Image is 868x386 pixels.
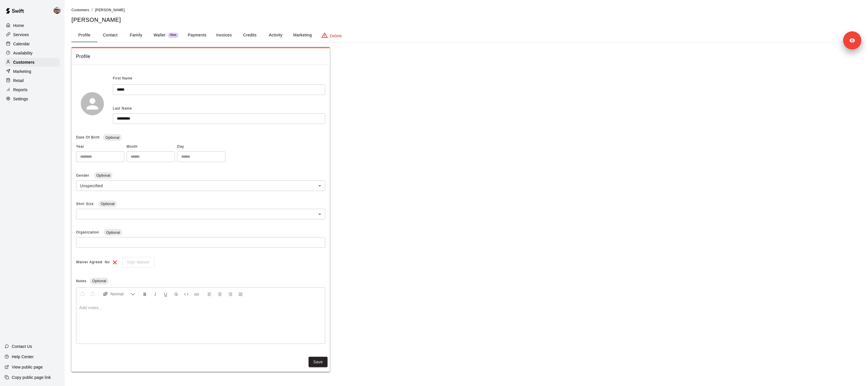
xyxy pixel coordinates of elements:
li: / [92,7,93,13]
button: Payments [183,28,211,42]
button: Marketing [288,28,316,42]
div: Unspecified [76,180,325,191]
p: Help Center [12,354,34,360]
span: Optional [94,173,112,178]
div: To sign waivers in admin, this feature must be enabled in general settings [118,257,154,268]
a: Settings [5,95,60,103]
button: Formatting Options [100,289,137,299]
span: Profile [76,53,325,60]
div: basic tabs example [71,28,861,42]
span: Waiver Agreed: No [76,258,110,267]
button: Undo [77,289,87,299]
p: Delete [330,33,342,39]
span: Last Name [113,106,132,110]
span: Date Of Birth [76,135,100,139]
button: Credits [237,28,263,42]
button: Profile [71,28,97,42]
button: Family [123,28,149,42]
button: Center Align [215,289,225,299]
span: [PERSON_NAME] [95,8,125,12]
button: Insert Code [181,289,191,299]
span: Shirt Size [76,202,95,206]
button: Right Align [225,289,235,299]
div: Alec Silverman [53,5,65,16]
a: Calendar [5,40,60,48]
span: Notes [76,279,86,283]
p: Copy public page link [12,375,51,380]
button: Contact [97,28,123,42]
button: Save [309,357,328,367]
p: Wallet [154,32,166,38]
span: Optional [104,230,122,235]
button: Redo [88,289,98,299]
img: Alec Silverman [54,7,61,14]
a: Marketing [5,67,60,76]
p: Marketing [13,69,31,74]
p: Contact Us [12,344,32,349]
button: Format Underline [161,289,170,299]
a: Services [5,30,60,39]
span: Year [76,142,124,151]
a: Availability [5,49,60,57]
span: Month [127,142,175,151]
span: Gender [76,173,90,178]
a: Retail [5,76,60,85]
p: Reports [13,87,28,93]
button: Justify Align [236,289,245,299]
a: Customers [71,7,89,12]
span: First Name [113,74,133,83]
span: Optional [103,135,121,140]
span: Organization [76,230,100,234]
button: Format Italics [150,289,160,299]
button: Format Strikethrough [171,289,181,299]
nav: breadcrumb [71,7,861,13]
p: Availability [13,50,33,56]
p: Calendar [13,41,30,47]
button: Activity [263,28,288,42]
p: Customers [13,59,34,65]
span: Day [177,142,225,151]
a: Home [5,21,60,30]
p: View public page [12,364,43,370]
button: Left Align [205,289,214,299]
p: Home [13,23,24,28]
span: Customers [71,8,89,12]
p: Settings [13,96,28,102]
a: Customers [5,58,60,67]
a: Reports [5,85,60,94]
span: Optional [98,202,117,206]
h5: [PERSON_NAME] [71,16,861,24]
span: Optional [90,279,108,283]
button: Format Bold [140,289,150,299]
span: Normal [111,291,131,297]
p: Retail [13,78,24,83]
button: Insert Link [192,289,201,299]
p: Services [13,32,29,38]
span: New [168,33,179,37]
button: Invoices [211,28,237,42]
